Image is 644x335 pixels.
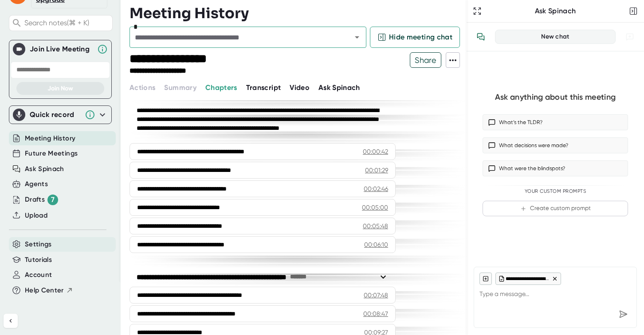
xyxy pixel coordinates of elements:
[364,240,388,249] div: 00:06:10
[30,45,93,54] div: Join Live Meeting
[370,27,460,48] button: Hide meeting chat
[130,83,155,92] span: Actions
[25,239,52,249] button: Settings
[351,31,363,43] button: Open
[25,285,64,296] span: Help Center
[25,148,78,159] button: Future Meetings
[501,33,610,41] div: New chat
[25,164,64,174] button: Ask Spinach
[25,195,58,205] button: Drafts 7
[4,314,18,328] button: Collapse sidebar
[363,309,388,318] div: 00:08:47
[410,52,441,68] span: Share
[318,83,360,92] span: Ask Spinach
[47,195,58,205] div: 7
[24,19,110,27] span: Search notes (⌘ + K)
[615,306,631,322] div: Send message
[130,82,155,93] button: Actions
[290,83,310,92] span: Video
[389,32,452,43] span: Hide meeting chat
[363,222,388,230] div: 00:05:48
[25,270,52,280] button: Account
[16,82,104,95] button: Join Now
[25,285,73,296] button: Help Center
[290,82,310,93] button: Video
[130,5,249,22] h3: Meeting History
[246,82,281,93] button: Transcript
[483,160,628,176] button: What were the blindspots?
[364,291,388,300] div: 00:07:48
[410,52,441,68] button: Share
[25,210,47,221] button: Upload
[164,82,196,93] button: Summary
[246,83,281,92] span: Transcript
[472,28,490,46] button: View conversation history
[25,255,52,265] button: Tutorials
[483,188,628,195] div: Your Custom Prompts
[205,82,237,93] button: Chapters
[627,5,640,17] button: Close conversation sidebar
[205,83,237,92] span: Chapters
[318,82,360,93] button: Ask Spinach
[364,184,388,193] div: 00:02:46
[365,166,388,175] div: 00:01:29
[25,179,48,189] button: Agents
[47,85,73,92] span: Join Now
[13,40,108,58] div: Join Live MeetingJoin Live Meeting
[363,147,388,156] div: 00:00:42
[30,110,80,119] div: Quick record
[164,83,196,92] span: Summary
[483,137,628,153] button: What decisions were made?
[483,114,628,130] button: What’s the TLDR?
[15,45,24,54] img: Join Live Meeting
[25,195,58,205] div: Drafts
[362,203,388,212] div: 00:05:00
[25,133,75,144] button: Meeting History
[483,201,628,216] button: Create custom prompt
[495,92,616,102] div: Ask anything about this meeting
[471,5,483,17] button: Expand to Ask Spinach page
[483,7,627,16] div: Ask Spinach
[13,106,108,124] div: Quick record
